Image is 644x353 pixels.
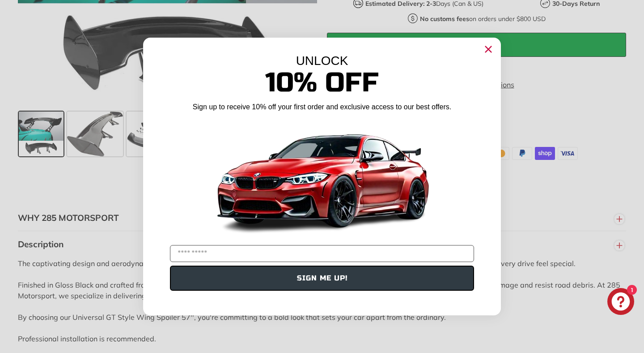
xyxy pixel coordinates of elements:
span: UNLOCK [296,54,348,68]
span: Sign up to receive 10% off your first order and exclusive access to our best offers. [193,103,451,111]
inbox-online-store-chat: Shopify online store chat [605,288,637,317]
input: YOUR EMAIL [170,245,474,262]
span: 10% Off [265,66,379,99]
img: Banner showing BMW 4 Series Body kit [210,116,434,241]
button: Close dialog [481,42,496,56]
button: SIGN ME UP! [170,266,474,291]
